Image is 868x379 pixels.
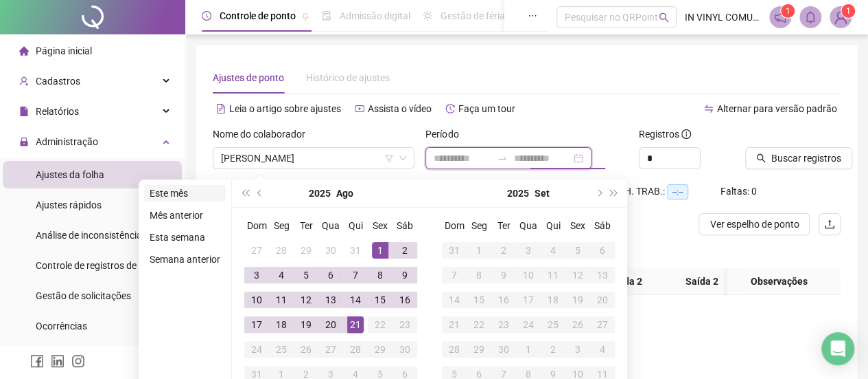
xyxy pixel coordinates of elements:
div: 10 [248,292,265,308]
td: 2025-08-27 [318,337,343,362]
div: 11 [545,267,561,283]
th: Sex [565,213,590,238]
div: 16 [397,292,413,308]
span: facebook [30,354,44,368]
span: Controle de registros de ponto [36,260,164,271]
span: Página inicial [36,45,92,56]
div: 30 [495,341,512,358]
span: Observações [733,274,825,289]
td: 2025-09-02 [491,238,516,263]
td: 2025-09-07 [442,263,467,288]
td: 2025-09-27 [590,312,615,337]
span: Gestão de solicitações [36,290,131,301]
td: 2025-09-01 [467,238,491,263]
th: Seg [269,213,294,238]
td: 2025-08-22 [368,312,392,337]
td: 2025-09-14 [442,288,467,312]
td: 2025-08-16 [392,288,417,312]
div: Histórico de ajustes [306,70,390,85]
td: 2025-08-19 [294,312,318,337]
th: Observações [727,268,830,295]
td: 2025-08-24 [244,337,269,362]
span: Alternar para versão padrão [717,103,837,114]
td: 2025-09-05 [565,238,590,263]
div: 2 [397,242,413,259]
span: ellipsis [528,11,537,21]
div: 28 [273,242,290,259]
td: 2025-08-09 [392,263,417,288]
span: Faça um tour [458,103,515,114]
td: 2025-09-22 [467,312,491,337]
td: 2025-09-06 [590,238,615,263]
div: 22 [372,316,388,333]
td: 2025-09-13 [590,263,615,288]
th: Qui [343,213,368,238]
div: 5 [570,242,586,259]
span: swap [704,104,714,113]
span: info-circle [681,129,691,139]
span: search [659,12,669,23]
div: 16 [495,292,512,308]
div: 29 [372,341,388,358]
td: 2025-10-02 [541,337,565,362]
div: 31 [347,242,364,259]
div: 1 [520,341,537,358]
th: Sáb [392,213,417,238]
div: 20 [594,292,611,308]
span: Cadastros [36,76,80,87]
div: 19 [570,292,586,308]
div: 19 [298,316,314,333]
td: 2025-08-21 [343,312,368,337]
div: 31 [446,242,462,259]
td: 2025-08-05 [294,263,318,288]
td: 2025-08-31 [442,238,467,263]
span: file-done [322,11,331,21]
td: 2025-09-28 [442,337,467,362]
div: 1 [372,242,388,259]
span: Faltas: 0 [720,186,757,197]
div: 3 [520,242,537,259]
div: 23 [495,316,512,333]
span: file-text [216,104,226,113]
th: Qui [541,213,565,238]
td: 2025-09-18 [541,288,565,312]
span: history [445,104,455,113]
td: 2025-09-08 [467,263,491,288]
th: Qua [318,213,343,238]
td: 2025-07-30 [318,238,343,263]
span: Registros [639,127,691,142]
span: sun [423,11,432,21]
th: Dom [442,213,467,238]
button: super-prev-year [237,180,253,207]
div: 6 [594,242,611,259]
td: 2025-09-21 [442,312,467,337]
button: month panel [535,180,550,207]
td: 2025-08-30 [392,337,417,362]
button: year panel [309,180,331,207]
span: Assista o vídeo [368,103,432,114]
span: Ajustes da folha [36,169,104,180]
div: 27 [322,341,339,358]
span: Administração [36,136,98,147]
div: 25 [545,316,561,333]
label: Período [425,127,467,142]
td: 2025-09-15 [467,288,491,312]
span: Ocorrências [36,321,87,332]
button: super-next-year [607,180,622,207]
div: 6 [322,267,339,283]
td: 2025-08-17 [244,312,269,337]
th: Sáb [590,213,615,238]
span: Buscar registros [771,151,841,166]
td: 2025-08-10 [244,288,269,312]
td: 2025-10-03 [565,337,590,362]
div: 17 [248,316,265,333]
td: 2025-08-13 [318,288,343,312]
th: Ter [491,213,516,238]
div: 27 [248,242,265,259]
td: 2025-09-16 [491,288,516,312]
td: 2025-10-04 [590,337,615,362]
span: Ver espelho de ponto [709,217,799,232]
th: Sex [368,213,392,238]
div: 17 [520,292,537,308]
div: 28 [347,341,364,358]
